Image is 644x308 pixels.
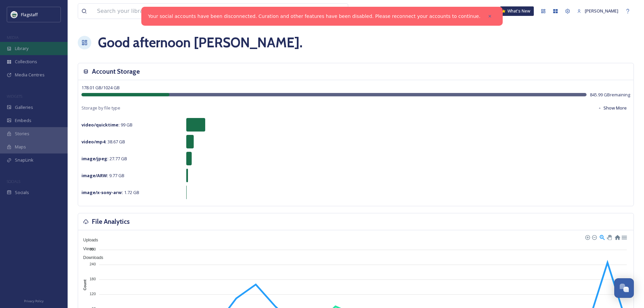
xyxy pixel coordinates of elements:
input: Search your library [94,4,293,19]
h3: File Analytics [92,217,130,227]
div: Panning [607,235,611,239]
tspan: 300 [90,247,96,251]
span: Flagstaff [21,11,38,18]
span: 38.67 GB [81,139,125,145]
span: Storage by file type [81,105,120,111]
span: Media Centres [15,72,45,78]
tspan: 240 [90,262,96,266]
tspan: 120 [90,292,96,296]
a: Your social accounts have been disconnected. Curation and other features have been disabled. Plea... [148,13,480,20]
span: WIDGETS [7,94,22,99]
span: Maps [15,144,26,150]
strong: image/x-sony-arw : [81,189,123,195]
h3: Account Storage [92,67,140,76]
span: SnapLink [15,157,33,163]
div: Zoom In [585,235,590,239]
div: Zoom Out [592,235,596,239]
text: Count [83,280,87,290]
strong: image/jpeg : [81,156,109,162]
span: 27.77 GB [81,156,127,162]
a: Privacy Policy [24,297,44,305]
span: Stories [15,131,29,137]
span: Uploads [78,238,98,242]
strong: image/ARW : [81,172,108,179]
a: What's New [500,6,534,16]
div: Reset Zoom [614,234,620,240]
span: Embeds [15,117,31,124]
span: 1.72 GB [81,189,139,195]
a: [PERSON_NAME] [574,4,622,18]
button: Show More [594,101,630,115]
span: 9.77 GB [81,172,124,179]
h1: Good afternoon [PERSON_NAME] . [98,32,303,53]
span: MEDIA [7,35,19,40]
span: Socials [15,189,29,196]
span: Library [15,45,28,52]
div: Menu [621,234,627,240]
strong: video/mp4 : [81,139,106,145]
span: Privacy Policy [24,299,44,303]
span: Collections [15,58,37,65]
span: [PERSON_NAME] [585,8,618,14]
span: 845.99 GB remaining [590,92,630,98]
span: Galleries [15,104,33,111]
span: Downloads [78,255,103,260]
img: images%20%282%29.jpeg [11,11,18,18]
a: View all files [305,4,344,18]
span: Views [78,246,94,251]
span: 178.01 GB / 1024 GB [81,85,120,91]
button: Open Chat [614,278,634,298]
tspan: 180 [90,277,96,281]
span: SOCIALS [7,179,20,184]
strong: video/quicktime : [81,122,120,128]
div: Selection Zoom [599,234,605,240]
span: 99 GB [81,122,133,128]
